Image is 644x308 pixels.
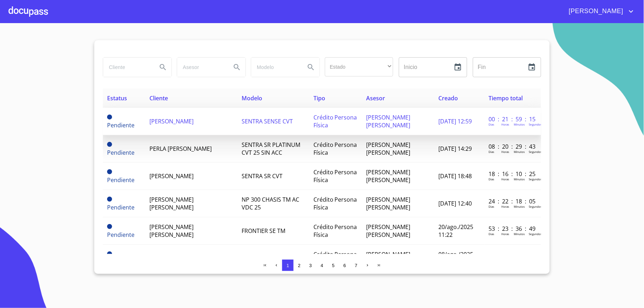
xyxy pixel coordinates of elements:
[298,263,300,268] span: 2
[107,203,134,211] span: Pendiente
[489,225,537,233] p: 53 : 23 : 36 : 49
[489,170,537,178] p: 18 : 16 : 10 : 25
[529,177,542,181] p: Segundos
[529,232,542,236] p: Segundos
[332,263,334,268] span: 5
[242,172,283,180] span: SENTRA SR CVT
[489,150,495,154] p: Dias
[502,150,510,154] p: Horas
[150,223,194,239] span: [PERSON_NAME] [PERSON_NAME]
[282,260,294,271] button: 1
[564,6,627,17] span: [PERSON_NAME]
[305,260,316,271] button: 3
[309,263,312,268] span: 3
[366,113,411,129] span: [PERSON_NAME] [PERSON_NAME]
[107,115,112,120] span: Pendiente
[286,263,289,268] span: 1
[150,196,194,211] span: [PERSON_NAME] [PERSON_NAME]
[313,223,357,239] span: Crédito Persona Física
[439,250,474,266] span: 08/ago./2025 18:50
[489,122,495,126] p: Dias
[489,232,495,236] p: Dias
[177,58,226,77] input: search
[489,252,537,260] p: 65 : 16 : 08 : 14
[339,260,350,271] button: 6
[294,260,305,271] button: 2
[107,224,112,229] span: Pendiente
[439,94,458,102] span: Creado
[439,200,472,207] span: [DATE] 12:40
[302,59,320,76] button: Search
[355,263,357,268] span: 7
[107,176,134,184] span: Pendiente
[228,59,246,76] button: Search
[489,115,537,123] p: 00 : 21 : 59 : 15
[514,122,525,126] p: Minutos
[439,117,472,125] span: [DATE] 12:59
[366,94,385,102] span: Asesor
[343,263,346,268] span: 6
[242,117,293,125] span: SENTRA SENSE CVT
[325,57,393,76] div: ​
[514,150,525,154] p: Minutos
[366,196,411,211] span: [PERSON_NAME] [PERSON_NAME]
[242,227,285,235] span: FRONTIER SE TM
[313,94,325,102] span: Tipo
[489,177,495,181] p: Dias
[439,172,472,180] span: [DATE] 18:48
[313,196,357,211] span: Crédito Persona Física
[328,260,339,271] button: 5
[107,197,112,202] span: Pendiente
[514,205,525,208] p: Minutos
[107,169,112,174] span: Pendiente
[366,168,411,184] span: [PERSON_NAME] [PERSON_NAME]
[502,232,510,236] p: Horas
[439,223,474,239] span: 20/ago./2025 11:22
[366,141,411,156] span: [PERSON_NAME] [PERSON_NAME]
[529,122,542,126] p: Segundos
[564,6,635,17] button: account of current user
[154,59,171,76] button: Search
[313,168,357,184] span: Crédito Persona Física
[313,250,357,266] span: Crédito Persona Física
[107,251,112,256] span: Pendiente
[313,141,357,156] span: Crédito Persona Física
[439,145,472,153] span: [DATE] 14:29
[107,121,134,129] span: Pendiente
[514,177,525,181] p: Minutos
[529,205,542,208] p: Segundos
[107,142,112,147] span: Pendiente
[107,231,134,239] span: Pendiente
[366,250,411,266] span: [PERSON_NAME] [PERSON_NAME]
[489,94,523,102] span: Tiempo total
[242,94,262,102] span: Modelo
[489,205,495,208] p: Dias
[502,177,510,181] p: Horas
[529,150,542,154] p: Segundos
[150,117,194,125] span: [PERSON_NAME]
[514,232,525,236] p: Minutos
[489,143,537,150] p: 08 : 20 : 29 : 43
[242,196,299,211] span: NP 300 CHASIS TM AC VDC 25
[321,263,323,268] span: 4
[316,260,328,271] button: 4
[350,260,362,271] button: 7
[242,141,300,156] span: SENTRA SR PLATINUM CVT 25 SIN ACC
[366,223,411,239] span: [PERSON_NAME] [PERSON_NAME]
[107,149,134,156] span: Pendiente
[313,113,357,129] span: Crédito Persona Física
[489,197,537,205] p: 24 : 22 : 18 : 05
[150,94,168,102] span: Cliente
[251,58,300,77] input: search
[107,94,127,102] span: Estatus
[150,145,212,153] span: PERLA [PERSON_NAME]
[502,205,510,208] p: Horas
[103,58,152,77] input: search
[150,172,194,180] span: [PERSON_NAME]
[502,122,510,126] p: Horas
